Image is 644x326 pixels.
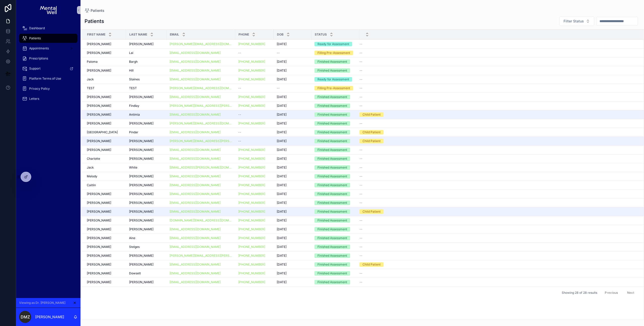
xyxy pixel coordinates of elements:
a: TEST [129,86,164,90]
a: Finished Assessment [314,165,356,170]
a: [PHONE_NUMBER] [238,174,271,178]
div: Ready for Assessment [317,77,349,82]
span: -- [277,86,280,90]
a: [DATE] [277,95,308,99]
a: Child Patient [359,112,637,117]
a: [PHONE_NUMBER] [238,192,265,196]
a: [EMAIL_ADDRESS][DOMAIN_NAME] [170,113,232,117]
span: Melody [87,174,97,178]
span: Privacy Policy [29,87,50,91]
a: -- [359,157,637,161]
span: [PERSON_NAME] [129,210,153,214]
span: Charlotte [87,157,100,161]
span: Paloma [87,60,98,64]
a: [PERSON_NAME] [87,42,123,46]
a: Finished Assessment [314,95,356,99]
a: [PERSON_NAME] [87,113,123,117]
div: Finished Assessment [317,104,347,108]
a: [DATE] [277,192,308,196]
a: [EMAIL_ADDRESS][DOMAIN_NAME] [170,157,221,161]
img: App logo [40,6,56,14]
a: Ready for Assessment [314,77,356,82]
a: [PHONE_NUMBER] [238,183,271,187]
span: Hill [129,69,134,73]
a: [EMAIL_ADDRESS][DOMAIN_NAME] [170,183,232,187]
a: -- [359,77,637,81]
a: -- [359,148,637,152]
a: [PERSON_NAME] [129,121,164,125]
a: -- [359,95,637,99]
div: Filling Pre-Assessment [317,51,350,55]
span: [PERSON_NAME] [87,95,111,99]
span: [DATE] [277,104,287,108]
span: White [129,166,137,170]
a: [PERSON_NAME] [87,104,123,108]
span: -- [238,86,241,90]
a: [PHONE_NUMBER] [238,166,271,170]
a: Finished Assessment [314,139,356,143]
span: -- [359,86,363,90]
span: Letters [29,97,39,101]
div: scrollable content [16,20,80,110]
span: [DATE] [277,157,287,161]
a: [EMAIL_ADDRESS][DOMAIN_NAME] [170,174,232,178]
a: -- [277,86,308,90]
a: [EMAIL_ADDRESS][DOMAIN_NAME] [170,113,221,117]
a: Platform Terms of Use [19,74,77,83]
div: Finished Assessment [317,68,347,73]
span: [DATE] [277,139,287,143]
a: Child Patient [359,130,637,135]
div: Ready for Assessment [317,42,349,46]
div: Filling Pre-Assessment [317,86,350,90]
a: [PERSON_NAME][EMAIL_ADDRESS][DOMAIN_NAME] [170,42,232,46]
a: [EMAIL_ADDRESS][DOMAIN_NAME] [170,95,221,99]
a: Appointments [19,44,77,53]
span: [PERSON_NAME] [129,157,153,161]
a: [EMAIL_ADDRESS][DOMAIN_NAME] [170,77,232,81]
a: -- [359,192,637,196]
a: Patients [85,8,104,13]
a: [PHONE_NUMBER] [238,192,271,196]
a: Finished Assessment [314,104,356,108]
div: Child Patient [363,112,381,117]
a: [DATE] [277,60,308,64]
a: [PERSON_NAME] [129,95,164,99]
a: [PHONE_NUMBER] [238,183,265,187]
a: Finished Assessment [314,59,356,64]
span: [PERSON_NAME] [87,192,111,196]
a: -- [359,174,637,178]
div: Finished Assessment [317,201,347,205]
div: Finished Assessment [317,121,347,126]
span: [PERSON_NAME] [129,95,153,99]
span: Findlay [129,104,139,108]
a: Filling Pre-Assessment [314,86,356,90]
a: [EMAIL_ADDRESS][DOMAIN_NAME] [170,148,221,152]
a: [PERSON_NAME] [87,148,123,152]
a: [EMAIL_ADDRESS][DOMAIN_NAME] [170,69,232,73]
a: [PHONE_NUMBER] [238,157,271,161]
span: -- [238,51,241,55]
a: [PHONE_NUMBER] [238,104,271,108]
div: Child Patient [363,209,381,214]
a: [PERSON_NAME] [129,174,164,178]
a: [GEOGRAPHIC_DATA] [87,130,123,134]
a: Privacy Policy [19,84,77,93]
a: [PHONE_NUMBER] [238,210,271,214]
span: -- [238,130,241,134]
a: Paloma [87,60,123,64]
a: [PERSON_NAME] [129,157,164,161]
a: Antimia [129,113,164,117]
a: -- [359,166,637,170]
a: [PHONE_NUMBER] [238,77,265,81]
a: [PHONE_NUMBER] [238,60,265,64]
a: [EMAIL_ADDRESS][DOMAIN_NAME] [170,60,232,64]
span: -- [238,139,241,143]
span: [PERSON_NAME] [129,174,153,178]
a: [PHONE_NUMBER] [238,77,271,81]
a: [PERSON_NAME] [129,148,164,152]
a: -- [359,86,637,90]
span: [PERSON_NAME] [87,210,111,214]
span: [PERSON_NAME] [129,192,153,196]
span: Antimia [129,113,140,117]
a: [PHONE_NUMBER] [238,69,271,73]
